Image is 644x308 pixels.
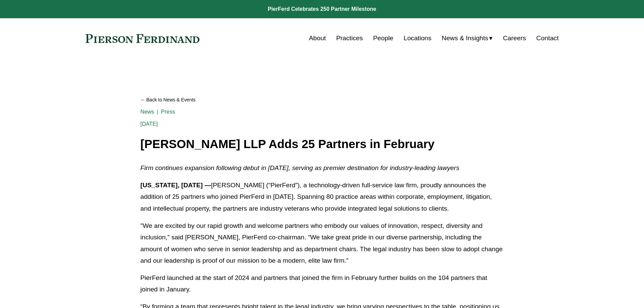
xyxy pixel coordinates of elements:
[140,121,158,127] span: [DATE]
[140,182,211,189] strong: [US_STATE], [DATE] —
[140,109,154,115] a: News
[309,32,326,45] a: About
[140,272,503,295] p: PierFerd launched at the start of 2024 and partners that joined the firm in February further buil...
[442,32,493,45] a: folder dropdown
[442,32,488,44] span: News & Insights
[140,94,503,106] a: Back to News & Events
[140,138,503,151] h1: [PERSON_NAME] LLP Adds 25 Partners in February
[336,32,363,45] a: Practices
[536,32,558,45] a: Contact
[161,109,175,115] a: Press
[140,164,459,171] em: Firm continues expansion following debut in [DATE], serving as premier destination for industry-l...
[140,180,503,215] p: [PERSON_NAME] (“PierFerd”), a technology-driven full-service law firm, proudly announces the addi...
[503,32,526,45] a: Careers
[404,32,431,45] a: Locations
[373,32,393,45] a: People
[140,220,503,267] p: "We are excited by our rapid growth and welcome partners who embody our values of innovation, res...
